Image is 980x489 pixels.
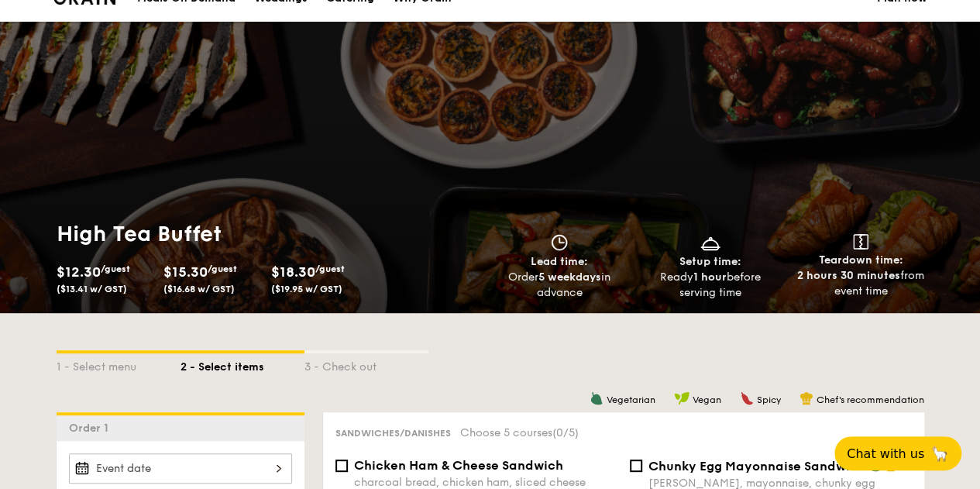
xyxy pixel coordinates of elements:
[315,263,345,274] span: /guest
[208,263,237,274] span: /guest
[630,460,642,472] input: Chunky Egg Mayonnaise Sandwich[PERSON_NAME], mayonnaise, chunky egg spread
[460,426,579,439] span: Choose 5 courses
[181,353,304,375] div: 2 - Select items
[819,253,903,267] span: Teardown time:
[699,234,722,251] img: icon-dish.430c3a2e.svg
[163,263,208,281] span: $15.30
[853,234,868,250] img: icon-teardown.65201eee.svg
[57,220,484,248] h1: High Tea Buffet
[304,353,428,375] div: 3 - Check out
[57,284,127,294] span: ($13.41 w/ GST)
[69,422,115,435] span: Order 1
[590,391,603,405] img: icon-vegetarian.fe4039eb.svg
[354,476,617,489] div: charcoal bread, chicken ham, sliced cheese
[163,284,235,294] span: ($16.68 w/ GST)
[834,436,961,470] button: Chat with us🦙
[490,270,629,301] div: Order in advance
[847,446,924,461] span: Chat with us
[57,353,181,375] div: 1 - Select menu
[679,255,741,268] span: Setup time:
[693,270,727,284] strong: 1 hour
[335,428,451,439] span: Sandwiches/Danishes
[607,394,655,405] span: Vegetarian
[641,270,779,301] div: Ready before serving time
[648,459,865,474] span: Chunky Egg Mayonnaise Sandwich
[552,426,579,439] span: (0/5)
[531,255,588,268] span: Lead time:
[797,269,900,282] strong: 2 hours 30 minutes
[674,391,689,405] img: icon-vegan.f8ff3823.svg
[693,394,721,405] span: Vegan
[740,391,754,405] img: icon-spicy.37a8142b.svg
[548,234,571,251] img: icon-clock.2db775ea.svg
[792,268,930,299] div: from event time
[930,445,949,463] span: 🦙
[271,284,342,294] span: ($19.95 w/ GST)
[354,458,563,473] span: Chicken Ham & Cheese Sandwich
[101,263,130,274] span: /guest
[757,394,781,405] span: Spicy
[69,453,292,484] input: Event date
[538,270,601,284] strong: 5 weekdays
[335,460,348,472] input: Chicken Ham & Cheese Sandwichcharcoal bread, chicken ham, sliced cheese
[57,263,101,281] span: $12.30
[817,394,924,405] span: Chef's recommendation
[271,263,315,281] span: $18.30
[799,391,813,405] img: icon-chef-hat.a58ddaea.svg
